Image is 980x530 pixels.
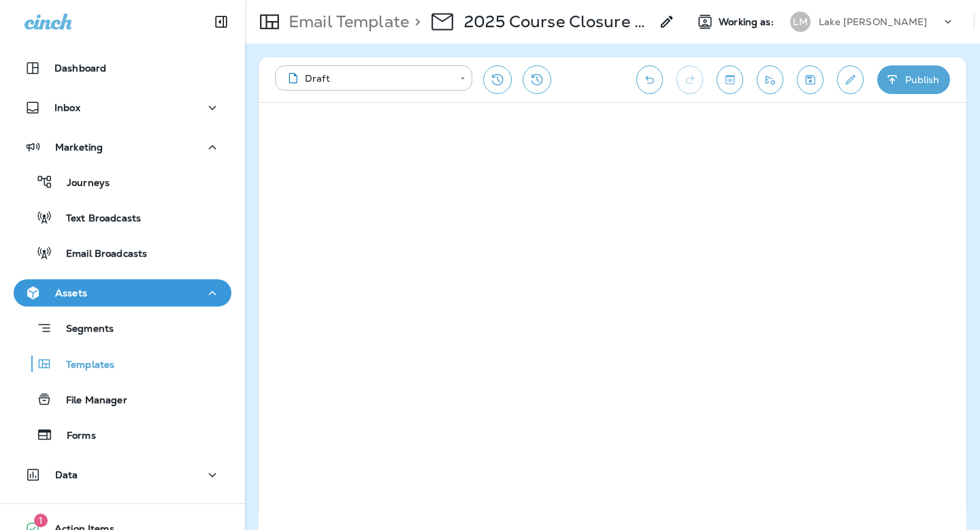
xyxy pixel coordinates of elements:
[52,323,114,337] p: Segments
[54,63,106,74] p: Dashboard
[14,385,231,414] button: File Manager
[53,177,110,190] p: Journeys
[14,238,231,267] button: Email Broadcasts
[14,279,231,307] button: Assets
[717,65,743,94] button: Toggle preview
[14,54,231,82] button: Dashboard
[483,65,512,94] button: Restore from previous version
[523,65,551,94] button: View Changelog
[55,142,103,153] p: Marketing
[52,213,141,225] p: Text Broadcasts
[53,430,96,443] p: Forms
[14,134,231,161] button: Marketing
[14,94,231,121] button: Inbox
[283,12,409,32] p: Email Template
[52,359,114,372] p: Templates
[34,514,48,527] span: 1
[284,72,451,85] div: Draft
[14,349,231,378] button: Templates
[464,12,651,32] p: 2025 Course Closure - 9/2 - 9/5
[14,203,231,232] button: Text Broadcasts
[55,469,78,480] p: Data
[55,287,87,298] p: Assets
[14,168,231,196] button: Journeys
[719,16,777,28] span: Working as:
[837,65,864,94] button: Edit details
[52,394,127,407] p: File Manager
[819,16,928,27] p: Lake [PERSON_NAME]
[54,102,80,113] p: Inbox
[877,65,950,94] button: Publish
[52,248,147,261] p: Email Broadcasts
[636,65,663,94] button: Undo
[757,65,783,94] button: Send test email
[14,461,231,488] button: Data
[14,420,231,449] button: Forms
[202,8,240,35] button: Collapse Sidebar
[790,12,811,32] div: LM
[14,313,231,343] button: Segments
[409,12,421,32] p: >
[797,65,823,94] button: Save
